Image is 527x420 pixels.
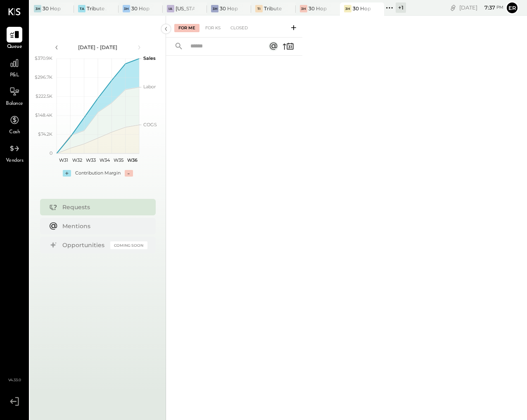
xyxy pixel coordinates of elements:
a: Cash [0,112,28,136]
a: P&L [0,55,28,79]
div: 3H [123,5,130,12]
text: $148.4K [35,112,52,118]
div: 3H [300,5,307,12]
span: Cash [9,129,20,136]
span: Queue [7,43,22,51]
div: Coming Soon [110,241,147,249]
div: 30 Hop [GEOGRAPHIC_DATA] [220,5,239,12]
div: Mentions [62,222,143,230]
div: 30 Hop Omaha [131,5,150,12]
a: Balance [0,84,28,108]
text: $370.9K [35,55,52,61]
button: Er [506,1,519,14]
div: copy link [449,3,457,12]
div: IA [167,5,174,12]
text: Sales [143,55,156,61]
div: Tribute Ankeny [87,5,106,12]
text: W33 [86,157,96,163]
text: W35 [114,157,123,163]
div: For Me [174,24,199,32]
div: + 1 [396,2,406,13]
div: 30 Hop MGS [353,5,372,12]
span: P&L [10,72,19,79]
div: 30 Hop Ankeny [309,5,328,12]
text: W32 [72,157,82,163]
div: [DATE] [459,4,503,12]
div: 30 Hop IRL [43,5,62,12]
text: 0 [50,150,52,156]
div: Tribute IRL [264,5,283,12]
div: [DATE] - [DATE] [63,44,133,51]
text: $74.2K [38,131,52,137]
div: For KS [201,24,225,32]
div: - [125,170,133,177]
text: Labor [143,84,156,90]
div: TI [255,5,263,12]
div: 3H [211,5,218,12]
div: Requests [62,203,143,211]
span: Balance [6,100,23,108]
text: COGS [143,122,157,127]
text: W31 [59,157,68,163]
div: 3H [344,5,351,12]
text: $296.7K [35,74,52,80]
text: W34 [100,157,110,163]
div: [US_STATE] Athletic Club [176,5,195,12]
a: Vendors [0,141,28,165]
a: Queue [0,27,28,51]
div: TA [78,5,85,12]
div: Contribution Margin [75,170,121,177]
text: W36 [127,157,137,163]
div: Closed [226,24,252,32]
text: $222.5K [36,93,52,99]
div: 3H [34,5,41,12]
div: Opportunities [62,241,106,249]
div: + [63,170,71,177]
span: Vendors [6,157,24,165]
